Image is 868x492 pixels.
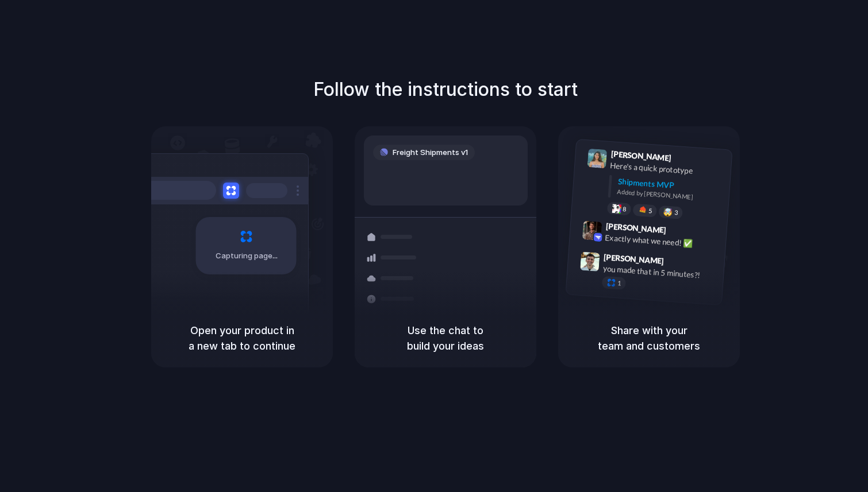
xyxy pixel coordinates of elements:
h5: Use the chat to build your ideas [368,323,523,354]
div: Added by [PERSON_NAME] [617,187,723,204]
span: 5 [648,207,652,214]
h1: Follow the instructions to start [313,76,578,103]
span: [PERSON_NAME] [610,148,671,164]
span: 9:41 AM [675,153,698,166]
div: 🤯 [663,208,673,216]
h5: Open your product in a new tab to continue [165,323,319,354]
div: Exactly what we need! ✅ [605,231,720,251]
span: [PERSON_NAME] [605,219,666,236]
span: 8 [623,206,627,212]
span: Freight Shipments v1 [393,147,468,158]
div: Here's a quick prototype [610,159,725,179]
div: Shipments MVP [617,175,724,194]
div: you made that in 5 minutes?! [602,262,717,282]
span: Capturing page [216,250,279,262]
span: [PERSON_NAME] [604,250,665,267]
span: 9:42 AM [670,225,693,239]
h5: Share with your team and customers [572,323,726,354]
span: 1 [617,280,621,286]
span: 9:47 AM [667,256,691,270]
span: 3 [674,209,678,215]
